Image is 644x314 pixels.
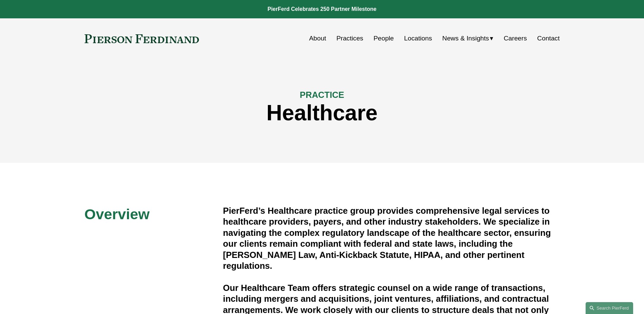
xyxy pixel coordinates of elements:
h4: PierFerd’s Healthcare practice group provides comprehensive legal services to healthcare provider... [223,205,560,272]
a: Contact [537,32,559,45]
a: About [309,32,326,45]
a: Careers [504,32,527,45]
a: Practices [336,32,363,45]
a: People [373,32,394,45]
span: PRACTICE [300,90,344,100]
a: Locations [404,32,432,45]
h1: Healthcare [85,101,560,125]
span: News & Insights [442,33,489,45]
a: Search this site [586,302,633,314]
span: Overview [85,206,150,222]
a: folder dropdown [442,32,494,45]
